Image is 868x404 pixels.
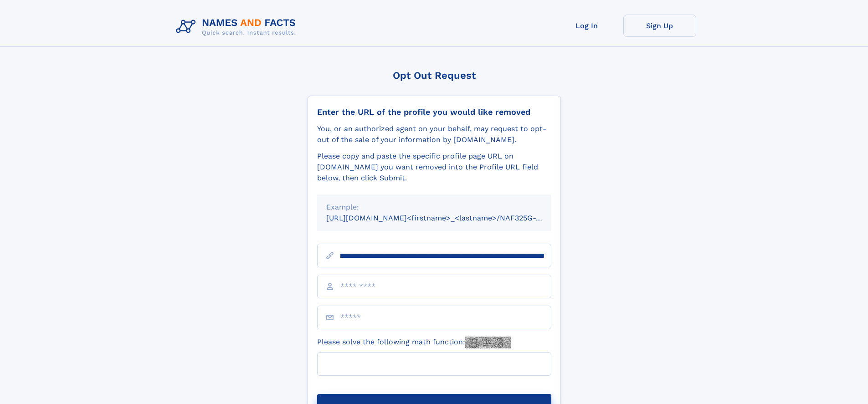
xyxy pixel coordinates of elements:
[172,15,303,39] img: Logo Names and Facts
[317,151,551,184] div: Please copy and paste the specific profile page URL on [DOMAIN_NAME] you want removed into the Pr...
[317,123,551,145] div: You, or an authorized agent on your behalf, may request to opt-out of the sale of your informatio...
[317,107,551,117] div: Enter the URL of the profile you would like removed
[623,15,696,37] a: Sign Up
[326,214,569,222] small: [URL][DOMAIN_NAME]<firstname>_<lastname>/NAF325G-xxxxxxxx
[308,70,561,81] div: Opt Out Request
[317,337,511,348] label: Please solve the following math function:
[550,15,623,37] a: Log In
[326,202,542,213] div: Example:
